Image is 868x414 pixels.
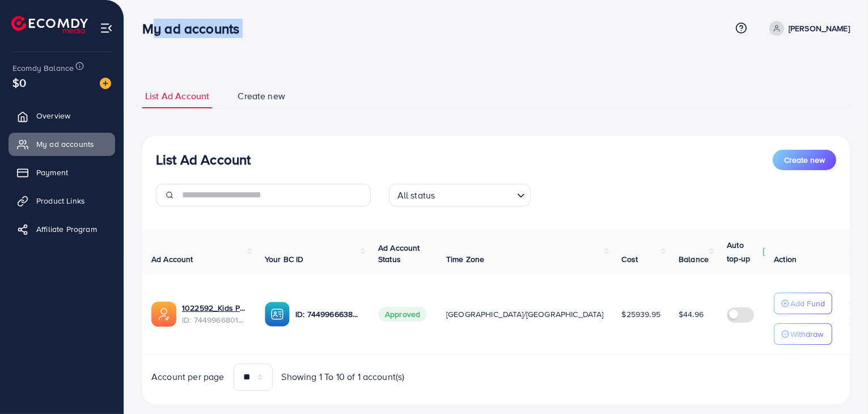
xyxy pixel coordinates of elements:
span: $25939.95 [622,309,660,320]
span: Ecomdy Balance [12,62,74,74]
h3: My ad accounts [142,20,248,37]
p: ID: 7449966638168178689 [295,307,360,321]
p: Auto top-up [727,238,760,265]
div: Search for option [389,184,531,206]
span: Account per page [151,370,225,383]
span: Cost [622,254,638,265]
span: Create new [784,154,825,166]
img: ic-ba-acc.ded83a64.svg [265,302,290,327]
span: List Ad Account [145,90,209,103]
span: Balance [679,254,709,265]
button: Create new [773,150,836,170]
a: Affiliate Program [9,218,115,240]
a: 1022592_Kids Plaza_1734580571647 [182,302,247,314]
button: Withdraw [774,323,832,345]
span: My ad accounts [36,138,94,150]
span: Showing 1 To 10 of 1 account(s) [282,370,405,383]
input: Search for option [438,185,512,204]
p: [PERSON_NAME] [789,22,850,35]
span: Ad Account [151,254,193,265]
button: Add Fund [774,293,832,314]
span: Product Links [36,195,85,206]
span: [GEOGRAPHIC_DATA]/[GEOGRAPHIC_DATA] [446,309,604,320]
img: image [100,78,111,89]
span: Ad Account Status [378,242,420,265]
span: Approved [378,307,427,322]
span: Overview [36,110,70,121]
span: Payment [36,167,68,178]
span: $44.96 [679,309,704,320]
a: Overview [9,104,115,127]
iframe: Chat [820,363,859,405]
span: Your BC ID [265,254,304,265]
a: My ad accounts [9,133,115,155]
span: Affiliate Program [36,223,97,235]
p: Withdraw [790,327,823,341]
a: [PERSON_NAME] [765,21,850,36]
img: menu [100,22,113,35]
a: Product Links [9,189,115,212]
span: Action [774,254,797,265]
div: <span class='underline'>1022592_Kids Plaza_1734580571647</span></br>7449966801595088913 [182,302,247,326]
span: All status [395,187,438,204]
h3: List Ad Account [156,151,251,168]
a: Payment [9,161,115,184]
span: $0 [12,74,26,91]
p: Add Fund [790,297,825,310]
span: Create new [238,90,285,103]
span: Time Zone [446,254,484,265]
span: ID: 7449966801595088913 [182,314,247,326]
img: ic-ads-acc.e4c84228.svg [151,302,176,327]
img: logo [11,16,88,33]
